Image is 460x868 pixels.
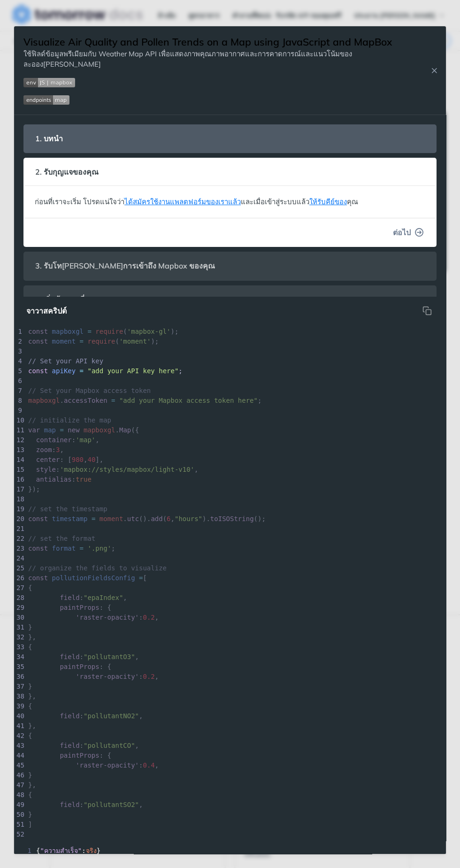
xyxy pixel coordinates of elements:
[28,515,266,522] span: . (). ( , ). ();
[143,614,154,621] span: 0.2
[80,545,84,552] span: =
[87,338,115,345] span: require
[28,604,111,611] span: : {
[56,446,60,453] span: 3
[86,847,97,854] font: จริง
[35,134,63,143] font: 1. บทนำ
[14,701,23,711] div: 39
[143,761,154,769] span: 0.4
[14,800,23,810] div: 49
[393,228,411,237] font: ต่อไป
[210,515,254,522] span: toISOString
[52,545,76,552] span: format
[36,847,40,854] font: {
[14,691,23,701] div: 38
[28,367,48,375] span: const
[23,158,437,247] section: 2. รับกุญแจของคุณก่อนที่เราจะเริ่ม โปรดแน่ใจว่าได้สมัครใช้งานแพลตฟอร์มของเราแล้วและเมื่อเข้าสู่ระ...
[28,781,36,789] span: },
[36,456,60,463] span: center
[14,573,23,583] div: 26
[14,356,23,366] div: 4
[14,406,23,415] div: 9
[28,397,60,404] span: mapboxgl
[68,426,79,434] span: new
[14,642,23,652] div: 33
[427,66,441,75] button: ปิดสูตร
[14,396,23,406] div: 8
[14,790,23,800] div: 48
[87,545,111,552] span: '.png'
[60,653,79,661] span: field
[119,338,151,345] span: 'moment'
[14,465,23,475] div: 15
[35,295,84,304] font: 4. เริ่มต้นแผนที่
[14,751,23,760] div: 44
[14,553,23,563] div: 24
[36,436,72,444] span: container
[92,515,95,522] span: =
[52,367,76,375] span: apiKey
[28,485,40,493] span: });
[14,425,23,435] div: 11
[87,456,95,463] span: 40
[14,415,23,425] div: 10
[14,682,23,691] div: 37
[36,446,52,453] span: zoom
[14,662,23,672] div: 35
[347,197,358,206] font: คุณ
[23,124,437,153] section: 1. บทนำ
[28,633,36,641] span: },
[422,306,432,315] svg: ที่ซ่อนอยู่
[14,632,23,642] div: 32
[309,197,347,206] a: ให้รับคีย์ของ
[14,534,23,544] div: 22
[28,692,36,700] span: },
[95,328,123,335] span: require
[14,613,23,622] div: 30
[28,594,127,601] span: : ,
[28,545,115,552] span: ;
[28,426,139,434] span: . ({
[28,673,159,680] span: : ,
[76,436,95,444] span: 'map'
[28,535,95,542] span: // set the format
[28,643,32,651] span: {
[14,583,23,593] div: 27
[76,761,139,769] span: 'raster-opacity'
[119,397,258,404] span: "add your Mapbox access token here"
[28,387,151,394] span: // Set your Mapbox access token
[28,752,111,759] span: : {
[14,770,23,780] div: 46
[23,94,418,105] span: ขยายภาพ
[80,338,84,345] span: =
[28,357,103,365] span: // Set your API key
[14,337,23,346] div: 2
[28,456,103,463] span: : [ , ],
[28,476,92,483] span: :
[139,574,143,582] span: =
[418,301,437,320] button: สำเนา
[143,673,154,680] span: 0.2
[60,712,79,720] span: field
[14,820,23,830] div: 51
[100,515,123,522] span: moment
[14,445,23,455] div: 13
[60,594,79,601] span: field
[28,653,139,661] span: : ,
[23,77,418,88] span: ขยายภาพ
[64,397,107,404] span: accessToken
[111,397,115,404] span: =
[28,761,159,769] span: : ,
[84,653,135,661] span: "pollutantO3"
[127,515,139,522] span: utc
[14,524,23,534] div: 21
[84,712,139,720] span: "pollutantNO2"
[28,328,48,335] span: const
[23,36,418,49] h1: Visualize Air Quality and Pollen Trends on a Map using JavaScript and MapBox
[14,494,23,504] div: 18
[28,847,31,854] font: 1
[14,721,23,731] div: 41
[175,515,202,522] span: "hours"
[28,338,159,345] span: ( );
[60,801,79,808] span: field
